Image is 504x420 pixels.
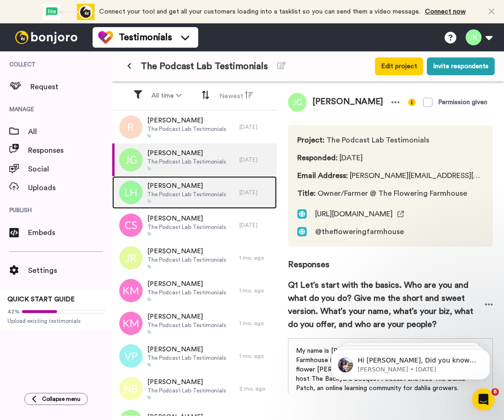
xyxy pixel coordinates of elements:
[28,227,112,238] span: Embeds
[147,387,226,394] span: The Podcast Lab Testimonials
[7,308,20,315] span: 42%
[42,395,80,403] span: Collapse menu
[297,170,483,181] span: [PERSON_NAME][EMAIL_ADDRESS][DOMAIN_NAME]
[11,31,81,44] img: bj-logo-header-white.svg
[28,265,112,276] span: Settings
[141,60,268,73] span: The Podcast Lab Testimonials
[438,98,487,107] div: Permission given
[119,31,172,44] span: Testimonials
[147,125,226,133] span: The Podcast Lab Testimonials
[427,57,495,75] button: Invite respondents
[147,116,226,125] span: [PERSON_NAME]
[296,348,482,420] span: My name is [PERSON_NAME], and I run The Flowering Farmhouse in [GEOGRAPHIC_DATA], [US_STATE]. I’m...
[7,317,105,325] span: Upload existing testimonials
[147,289,226,296] span: The Podcast Lab Testimonials
[315,208,393,220] span: [URL][DOMAIN_NAME]
[112,372,277,405] a: [PERSON_NAME]The Podcast Lab Testimonials2 mo. ago
[147,279,226,289] span: [PERSON_NAME]
[472,388,495,411] iframe: Intercom live chat
[112,274,277,307] a: [PERSON_NAME]The Podcast Lab Testimonials1 mo. ago
[239,352,272,360] div: 1 mo. ago
[425,8,466,15] a: Connect now
[147,312,226,321] span: [PERSON_NAME]
[43,4,94,20] div: animation
[119,181,143,204] img: lh.png
[307,93,389,112] span: [PERSON_NAME]
[30,81,112,93] span: Request
[41,36,161,44] p: Message from Amy, sent 9w ago
[239,156,272,164] div: [DATE]
[214,87,259,105] button: Newest
[28,126,112,137] span: All
[239,221,272,229] div: [DATE]
[317,329,504,395] iframe: Intercom notifications message
[147,149,226,158] span: [PERSON_NAME]
[297,152,483,164] span: [DATE]
[288,278,485,331] span: Q1 Let’s start with the basics. Who are you and what do you do? Give me the short and sweet versi...
[7,296,75,303] span: QUICK START GUIDE
[147,345,226,354] span: [PERSON_NAME]
[147,191,226,198] span: The Podcast Lab Testimonials
[28,145,112,156] span: Responses
[41,27,161,202] span: Hi [PERSON_NAME], Did you know that your Bonjoro subscription includes a free HD video and screen...
[147,158,226,165] span: The Podcast Lab Testimonials
[24,393,88,405] button: Collapse menu
[147,321,226,329] span: The Podcast Lab Testimonials
[112,307,277,340] a: [PERSON_NAME]The Podcast Lab Testimonials1 mo. ago
[297,209,307,219] img: web.svg
[112,242,277,274] a: [PERSON_NAME]The Podcast Lab Testimonials1 mo. ago
[112,143,277,176] a: [PERSON_NAME]The Podcast Lab Testimonials[DATE]
[288,93,307,112] img: jg.png
[119,214,143,237] img: cs.png
[147,256,226,263] span: The Podcast Lab Testimonials
[119,115,143,139] img: r.png
[119,377,143,400] img: nb.png
[112,111,277,143] a: [PERSON_NAME]The Podcast Lab Testimonials[DATE]
[146,87,187,104] button: All time
[239,320,272,327] div: 1 mo. ago
[147,223,226,231] span: The Podcast Lab Testimonials
[288,247,493,271] span: Responses
[147,247,226,256] span: [PERSON_NAME]
[408,99,416,106] img: info-yellow.svg
[297,190,316,197] span: Title :
[98,30,113,45] img: tm-color.svg
[297,227,307,236] img: web.svg
[239,287,272,294] div: 1 mo. ago
[28,182,112,193] span: Uploads
[297,154,338,162] span: Responded :
[147,214,226,223] span: [PERSON_NAME]
[119,279,143,302] img: km.png
[239,123,272,131] div: [DATE]
[112,209,277,242] a: [PERSON_NAME]The Podcast Lab Testimonials[DATE]
[239,189,272,196] div: [DATE]
[112,340,277,372] a: [PERSON_NAME]The Podcast Lab Testimonials1 mo. ago
[491,388,499,396] span: 8
[147,354,226,362] span: The Podcast Lab Testimonials
[315,226,404,237] span: @thefloweringfarmhouse
[147,181,226,191] span: [PERSON_NAME]
[28,164,112,175] span: Social
[297,188,483,199] span: Owner/Farmer @ The Flowering Farmhouse
[119,312,143,335] img: km.png
[119,344,143,368] img: vp.png
[297,136,324,144] span: Project :
[239,385,272,392] div: 2 mo. ago
[297,135,483,146] span: The Podcast Lab Testimonials
[99,8,420,15] span: Connect your tool and get all your customers loading into a tasklist so you can send them a video...
[119,246,143,270] img: jr.png
[147,377,226,387] span: [PERSON_NAME]
[375,57,423,75] button: Edit project
[119,148,143,171] img: jg.png
[297,172,348,179] span: Email Address :
[239,254,272,262] div: 1 mo. ago
[112,176,277,209] a: [PERSON_NAME]The Podcast Lab Testimonials[DATE]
